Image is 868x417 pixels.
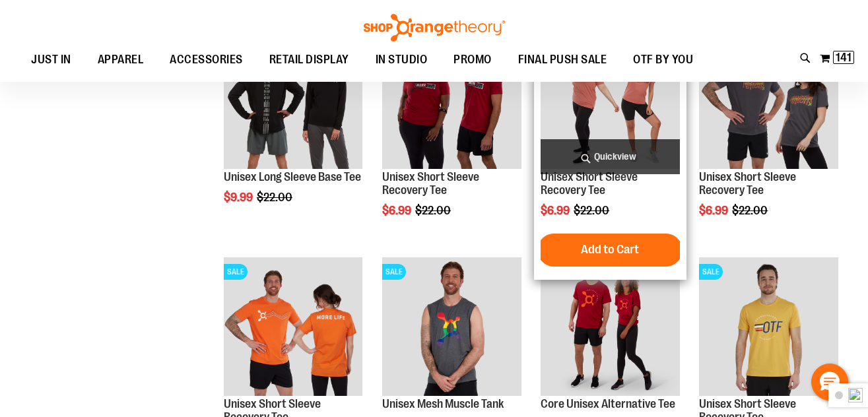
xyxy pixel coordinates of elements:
[505,45,620,75] a: FINAL PUSH SALE
[362,45,441,75] a: IN STUDIO
[382,397,504,410] a: Unisex Mesh Muscle Tank
[382,264,406,280] span: SALE
[581,242,639,257] span: Add to Cart
[699,30,838,170] img: Product image for Unisex Short Sleeve Recovery Tee
[732,204,770,217] span: $22.00
[382,30,521,170] img: Product image for Unisex SS Recovery Tee
[537,234,683,267] button: Add to Cart
[518,45,607,75] span: FINAL PUSH SALE
[574,204,611,217] span: $22.00
[699,257,838,399] a: Product image for Unisex Short Sleeve Recovery TeeSALE
[224,30,363,170] img: Product image for Unisex Long Sleeve Base Tee
[84,45,157,75] a: APPAREL
[18,45,84,75] a: JUST IN
[699,170,796,197] a: Unisex Short Sleeve Recovery Tee
[31,45,71,75] span: JUST IN
[699,257,838,397] img: Product image for Unisex Short Sleeve Recovery Tee
[415,204,453,217] span: $22.00
[541,204,572,217] span: $6.99
[699,30,838,172] a: Product image for Unisex Short Sleeve Recovery TeeSALE
[440,45,505,75] a: PROMO
[836,51,851,64] span: 141
[256,45,362,75] a: RETAIL DISPLAY
[98,45,144,75] span: APPAREL
[224,191,255,204] span: $9.99
[811,364,848,401] button: Hello, have a question? Let’s chat.
[382,204,413,217] span: $6.99
[376,24,528,251] div: product
[541,397,675,410] a: Core Unisex Alternative Tee
[362,14,507,42] img: Shop Orangetheory
[156,45,256,75] a: ACCESSORIES
[257,191,294,204] span: $22.00
[453,45,492,75] span: PROMO
[541,30,680,172] a: Product image for Unisex Short Sleeve Recovery TeeSALE
[224,30,363,172] a: Product image for Unisex Long Sleeve Base TeeSALE
[699,204,730,217] span: $6.99
[224,257,363,399] a: Product image for Unisex Short Sleeve Recovery TeeSALE
[541,257,680,399] a: Product image for Core Unisex Alternative TeeSALE
[699,264,723,280] span: SALE
[170,45,243,75] span: ACCESSORIES
[692,24,845,251] div: product
[633,45,693,75] span: OTF BY YOU
[376,45,428,75] span: IN STUDIO
[224,170,361,183] a: Unisex Long Sleeve Base Tee
[269,45,349,75] span: RETAIL DISPLAY
[541,30,680,170] img: Product image for Unisex Short Sleeve Recovery Tee
[382,30,521,172] a: Product image for Unisex SS Recovery TeeSALE
[382,257,521,397] img: Product image for Unisex Mesh Muscle Tank
[541,170,638,197] a: Unisex Short Sleeve Recovery Tee
[382,170,479,197] a: Unisex Short Sleeve Recovery Tee
[224,264,248,280] span: SALE
[620,45,706,75] a: OTF BY YOU
[217,24,370,238] div: product
[382,257,521,399] a: Product image for Unisex Mesh Muscle TankSALE
[541,139,680,174] a: Quickview
[224,257,363,397] img: Product image for Unisex Short Sleeve Recovery Tee
[541,257,680,397] img: Product image for Core Unisex Alternative Tee
[534,24,686,280] div: product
